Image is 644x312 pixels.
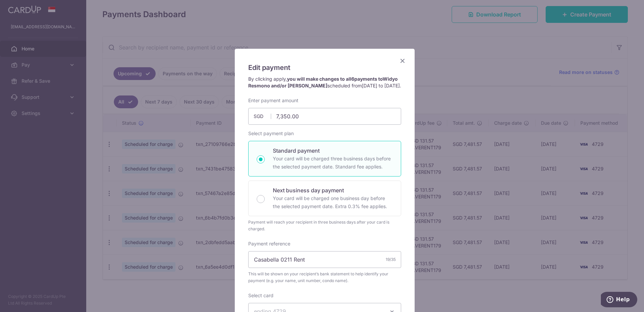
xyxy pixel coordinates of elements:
[248,62,401,73] h5: Edit payment
[248,97,298,104] label: Enter payment amount
[248,219,401,232] div: Payment will reach your recipient in three business days after your card is charged.
[601,292,637,309] iframe: Opens a widget where you can find more information
[398,57,407,65] button: Close
[273,147,393,155] p: Standard payment
[273,186,393,194] p: Next business day payment
[254,113,271,120] span: SGD
[248,240,290,247] label: Payment reference
[248,292,273,299] label: Select card
[351,76,354,82] span: 6
[273,194,393,210] p: Your card will be charged one business day before the selected payment date. Extra 0.3% fee applies.
[386,256,396,263] div: 19/35
[248,76,401,89] p: By clicking apply, scheduled from .
[248,108,401,125] input: 0.00
[248,271,401,284] span: This will be shown on your recipient’s bank statement to help identify your payment (e.g. your na...
[273,155,393,171] p: Your card will be charged three business days before the selected payment date. Standard fee appl...
[248,130,294,137] label: Select payment plan
[248,76,398,88] strong: you will make changes to all payments to
[362,83,400,88] span: [DATE] to [DATE]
